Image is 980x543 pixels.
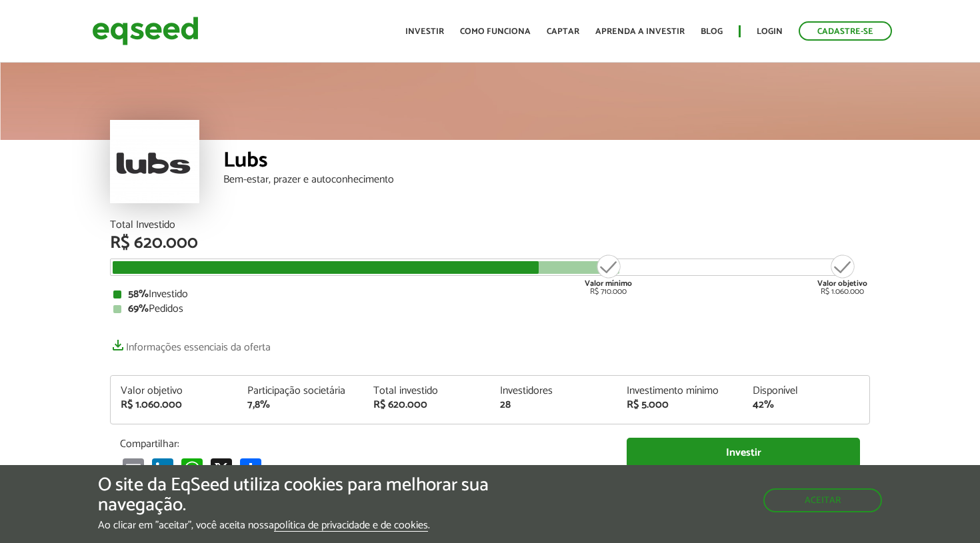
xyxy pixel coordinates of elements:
a: Captar [547,27,579,36]
p: Compartilhar: [120,438,607,450]
div: R$ 5.000 [627,400,733,410]
a: Share [237,457,264,479]
strong: 69% [128,300,149,318]
a: Investir [627,438,860,468]
a: Blog [701,27,723,36]
div: R$ 620.000 [373,400,480,410]
a: Aprenda a investir [595,27,685,36]
div: Lubs [223,150,870,175]
a: WhatsApp [179,457,205,479]
div: Total investido [373,386,480,396]
div: R$ 620.000 [110,235,870,252]
div: R$ 1.060.000 [817,253,867,296]
a: Login [757,27,783,36]
a: Cadastre-se [799,21,892,41]
strong: 58% [128,285,149,303]
div: R$ 1.060.000 [121,400,227,410]
div: Pedidos [113,304,867,314]
p: Ao clicar em "aceitar", você aceita nossa . [98,519,569,532]
a: Email [120,457,147,479]
div: 28 [500,400,607,410]
div: 42% [753,400,859,410]
div: Investimento mínimo [627,386,733,396]
div: Disponível [753,386,859,396]
div: Investidores [500,386,607,396]
a: LinkedIn [149,457,176,479]
h5: O site da EqSeed utiliza cookies para melhorar sua navegação. [98,475,569,516]
strong: Valor mínimo [585,277,632,290]
div: Participação societária [247,386,354,396]
a: Como funciona [460,27,531,36]
a: Investir [405,27,444,36]
img: EqSeed [92,13,199,49]
a: Informações essenciais da oferta [110,334,271,353]
div: Valor objetivo [121,386,227,396]
div: Bem-estar, prazer e autoconhecimento [223,175,870,185]
strong: Valor objetivo [817,277,867,290]
a: X [208,457,235,479]
button: Aceitar [763,488,882,512]
a: política de privacidade e de cookies [274,520,428,532]
div: Investido [113,289,867,300]
div: 7,8% [247,400,354,410]
div: R$ 710.000 [583,253,633,296]
div: Total Investido [110,220,870,231]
